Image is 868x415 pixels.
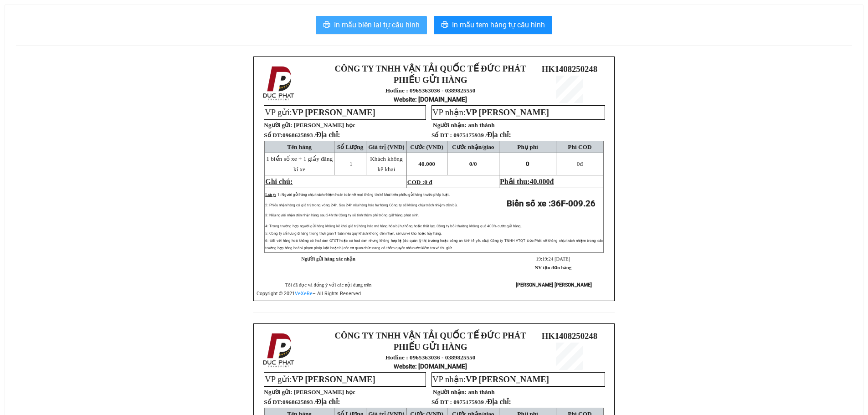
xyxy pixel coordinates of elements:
span: 40.000 [418,160,435,167]
span: 2: Phiếu nhận hàng có giá trị trong vòng 24h. Sau 24h nếu hàng hóa hư hỏng Công ty sẽ không chịu ... [265,203,457,207]
strong: [PERSON_NAME] [PERSON_NAME] [516,282,592,288]
span: đ [577,160,583,167]
span: 3: Nếu người nhận đến nhận hàng sau 24h thì Công ty sẽ tính thêm phí trông giữ hàng phát sinh. [265,213,419,217]
span: VP [PERSON_NAME] [292,374,375,384]
span: Ghi chú: [265,178,293,185]
strong: : [DOMAIN_NAME] [394,96,467,103]
span: VP gửi: [265,374,375,384]
span: Phụ phí [517,143,538,150]
span: Website [394,363,415,370]
strong: Hotline : 0965363036 - 0389825550 [385,87,476,94]
span: 0 [526,160,529,167]
strong: Số ĐT: [264,399,340,405]
span: VP gửi: [265,108,375,117]
span: Địa chỉ: [316,398,340,405]
strong: Người gửi: [264,389,292,395]
span: printer [323,21,330,30]
span: 0975175939 / [453,399,511,405]
button: printerIn mẫu biên lai tự cấu hình [316,16,427,34]
span: HK1408250248 [542,64,597,74]
span: 0975175939 / [453,132,511,138]
span: 1 biển số xe + 1 giấy đăng kí xe [266,155,333,173]
span: 0 [577,160,580,167]
strong: Người nhận: [433,389,467,395]
span: printer [441,21,448,30]
span: 4: Trong trường hợp người gửi hàng không kê khai giá trị hàng hóa mà hàng hóa bị hư hỏng hoặc thấ... [265,224,522,228]
span: Website [394,96,415,103]
strong: CÔNG TY TNHH VẬN TẢI QUỐC TẾ ĐỨC PHÁT [335,331,526,340]
img: logo [260,331,298,369]
span: anh thành [468,122,494,128]
a: VeXeRe [295,291,313,297]
button: printerIn mẫu tem hàng tự cấu hình [434,16,552,34]
span: Cước nhận/giao [452,143,494,150]
strong: Số ĐT: [264,132,340,138]
span: 6: Đối với hàng hoá không có hoá đơn GTGT hoặc có hoá đơn nhưng không hợp lệ (do quản lý thị trườ... [265,239,603,250]
span: Địa chỉ: [316,131,340,138]
span: VP [PERSON_NAME] [466,108,549,117]
strong: Người gửi: [264,122,292,128]
span: 0968625893 / [282,132,340,138]
span: Giá trị (VNĐ) [368,143,405,150]
span: VP nhận: [432,108,549,117]
span: HK1408250248 [542,331,597,341]
span: Cước (VNĐ) [410,143,443,150]
span: Số Lượng [337,143,364,150]
span: Copyright © 2021 – All Rights Reserved [257,291,361,297]
span: Lưu ý: [265,193,276,197]
span: 0968625893 / [282,399,340,405]
span: 40.000 [530,178,550,185]
strong: Số ĐT : [431,132,452,138]
span: In mẫu biên lai tự cấu hình [334,19,420,31]
span: In mẫu tem hàng tự cấu hình [452,19,545,31]
span: VP [PERSON_NAME] [466,374,549,384]
strong: : [DOMAIN_NAME] [394,363,467,370]
strong: Biển số xe : [507,199,596,209]
strong: Hotline : 0965363036 - 0389825550 [385,354,476,361]
span: VP [PERSON_NAME] [292,108,375,117]
span: anh thành [468,389,494,395]
span: 1: Người gửi hàng chịu trách nhiệm hoàn toàn về mọi thông tin kê khai trên phiếu gửi hàng trước p... [277,193,450,197]
strong: NV tạo đơn hàng [535,265,571,270]
span: COD : [407,179,432,185]
span: Phải thu: [500,178,554,185]
span: Tên hàng [287,143,312,150]
strong: CÔNG TY TNHH VẬN TẢI QUỐC TẾ ĐỨC PHÁT [335,64,526,73]
span: Khách không kê khai [370,155,402,173]
span: 0 đ [424,179,432,185]
strong: Số ĐT : [431,399,452,405]
img: logo [260,64,298,102]
strong: PHIẾU GỬI HÀNG [394,342,467,352]
span: Địa chỉ: [487,398,511,405]
span: Địa chỉ: [487,131,511,138]
span: 19:19:24 [DATE] [536,256,570,261]
span: 5: Công ty chỉ lưu giữ hàng trong thời gian 1 tuần nếu quý khách không đến nhận, sẽ lưu về kho ho... [265,231,442,236]
span: 0/ [469,160,477,167]
strong: Người nhận: [433,122,467,128]
span: VP nhận: [432,374,549,384]
strong: PHIẾU GỬI HÀNG [394,75,467,85]
span: 0 [474,160,477,167]
span: 1 [349,160,353,167]
span: Tôi đã đọc và đồng ý với các nội dung trên [285,282,372,287]
span: đ [550,178,554,185]
strong: Người gửi hàng xác nhận [301,256,355,261]
span: [PERSON_NAME] học [294,122,355,128]
span: [PERSON_NAME] học [294,389,355,395]
span: Phí COD [568,143,591,150]
span: 36F-009.26 [551,199,596,209]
